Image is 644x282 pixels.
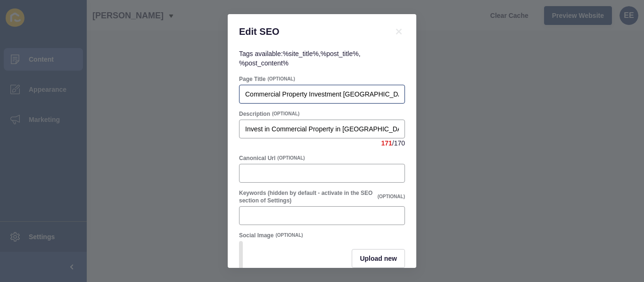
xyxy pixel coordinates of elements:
span: (OPTIONAL) [275,232,303,239]
span: (OPTIONAL) [277,155,305,161]
code: %post_content% [239,59,289,67]
span: / [392,138,394,148]
span: (OPTIONAL) [267,76,295,82]
span: (OPTIONAL) [272,111,299,117]
h1: Edit SEO [239,25,381,38]
button: Upload new [352,249,405,268]
code: %post_title% [321,50,359,57]
label: Social Image [239,232,273,239]
label: Page Title [239,75,265,83]
code: %site_title% [283,50,319,57]
label: Keywords (hidden by default - activate in the SEO section of Settings) [239,189,376,204]
span: (OPTIONAL) [378,193,405,200]
span: 170 [394,138,405,148]
span: Tags available: , , [239,50,361,67]
span: 171 [381,138,392,148]
label: Canonical Url [239,154,275,162]
label: Description [239,110,270,118]
span: Upload new [360,254,397,263]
